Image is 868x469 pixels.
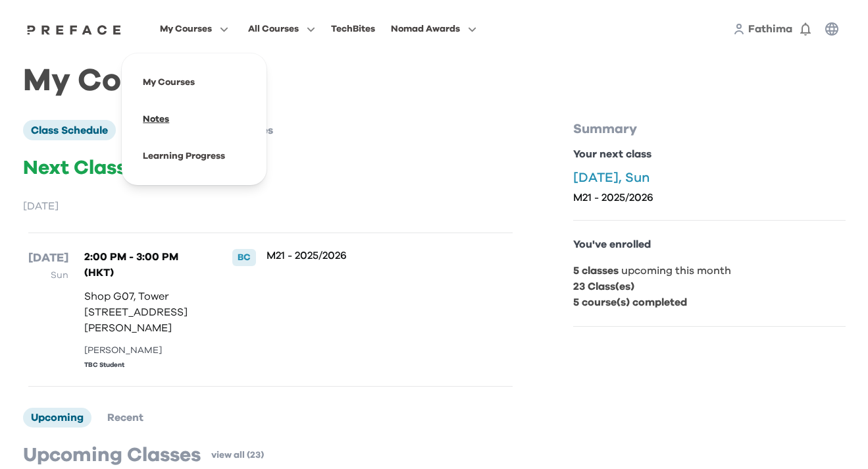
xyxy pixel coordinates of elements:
p: Your next class [573,146,846,162]
img: Preface Logo [24,24,125,35]
h1: My Courses [23,74,846,88]
b: 5 classes [573,265,619,276]
span: All Courses [248,21,299,37]
p: You've enrolled [573,236,846,252]
button: All Courses [244,20,319,38]
a: My Courses [143,78,195,87]
span: Upcoming [31,412,84,423]
button: Nomad Awards [387,20,480,38]
p: M21 - 2025/2026 [267,249,469,262]
p: Sun [28,267,68,283]
a: Preface Logo [24,24,125,34]
p: Shop G07, Tower [STREET_ADDRESS][PERSON_NAME] [84,289,205,336]
div: [PERSON_NAME] [84,344,205,358]
span: Class Schedule [31,125,108,136]
span: Recent [107,412,143,423]
p: Summary [573,120,846,138]
p: [DATE], Sun [573,170,846,186]
a: Learning Progress [143,152,225,161]
div: BC [232,249,256,266]
b: 5 course(s) completed [573,297,687,308]
p: Next Class [23,156,518,180]
p: [DATE] [28,249,68,267]
p: Upcoming Classes [23,443,201,467]
b: 23 Class(es) [573,281,634,292]
p: [DATE] [23,198,518,214]
span: Nomad Awards [391,21,460,37]
p: upcoming this month [573,263,846,279]
div: TBC Student [84,360,205,370]
p: M21 - 2025/2026 [573,191,846,204]
a: Notes [143,115,169,124]
div: TechBites [331,21,375,37]
button: My Courses [156,20,232,38]
p: 2:00 PM - 3:00 PM (HKT) [84,249,205,281]
a: view all (23) [211,449,264,462]
span: My Courses [160,21,212,37]
span: Fathima [748,24,792,34]
a: Fathima [748,21,792,37]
